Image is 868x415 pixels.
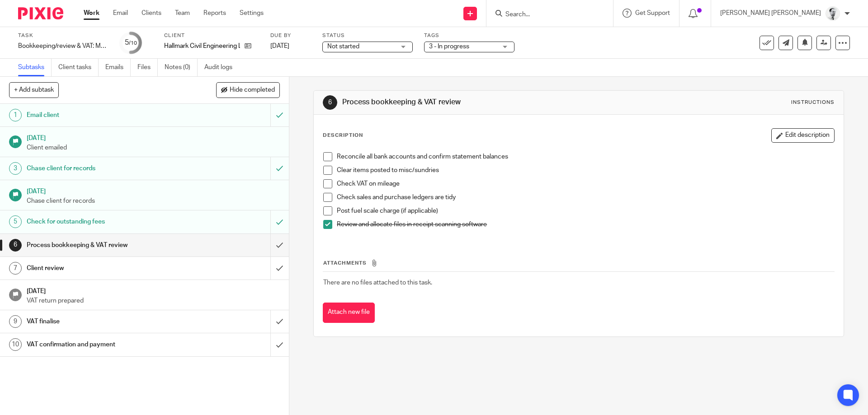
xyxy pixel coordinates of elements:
div: 5 [9,215,22,228]
p: [PERSON_NAME] [PERSON_NAME] [720,9,821,18]
h1: Client review [27,261,183,275]
span: Hide completed [230,87,275,94]
div: 1 [9,109,22,121]
div: 7 [9,262,22,275]
h1: Process bookkeeping & VAT review [342,98,598,107]
a: Work [84,9,99,18]
p: Post fuel scale charge (if applicable) [337,206,834,215]
div: Bookkeeping/review &amp; VAT: Monthly [18,42,108,51]
div: 10 [9,338,22,351]
div: Instructions [791,99,835,106]
div: Bookkeeping/review & VAT: Monthly [18,42,108,51]
label: Client [164,32,259,39]
h1: [DATE] [27,131,280,143]
h1: Chase client for records [27,162,183,175]
label: Due by [270,32,311,39]
p: Hallmark Civil Engineering Ltd [164,42,240,51]
p: Check VAT on mileage [337,179,834,188]
button: Hide completed [216,82,280,98]
h1: Process bookkeeping & VAT review [27,238,183,252]
button: Attach new file [323,303,375,323]
span: Not started [327,43,359,50]
a: Audit logs [204,59,239,76]
p: Check sales and purchase ledgers are tidy [337,193,834,202]
p: Chase client for records [27,196,280,205]
label: Status [322,32,413,39]
a: Team [175,9,190,18]
p: Reconcile all bank accounts and confirm statement balances [337,152,834,161]
a: Reports [203,9,226,18]
h1: Check for outstanding fees [27,215,183,228]
input: Search [505,11,586,19]
img: Mass_2025.jpg [826,6,840,21]
a: Subtasks [18,59,52,76]
div: 9 [9,315,22,328]
label: Tags [424,32,514,39]
a: Emails [105,59,131,76]
h1: [DATE] [27,284,280,296]
a: Settings [240,9,264,18]
div: 6 [9,239,22,252]
span: 3 - In progress [429,43,469,50]
h1: Email client [27,108,183,122]
img: Pixie [18,7,63,19]
a: Email [113,9,128,18]
span: There are no files attached to this task. [323,280,432,286]
p: Client emailed [27,143,280,152]
p: Clear items posted to misc/sundries [337,166,834,175]
label: Task [18,32,108,39]
p: Description [323,132,363,139]
p: VAT return prepared [27,296,280,305]
h1: VAT finalise [27,315,183,328]
a: Notes (0) [165,59,198,76]
div: 3 [9,162,22,175]
div: 5 [125,37,137,48]
span: Get Support [635,10,670,16]
button: Edit description [771,128,835,143]
a: Clients [142,9,161,18]
small: /10 [129,41,137,46]
a: Files [137,59,158,76]
span: Attachments [323,261,367,266]
span: [DATE] [270,43,289,49]
h1: [DATE] [27,185,280,196]
p: Review and allocate files in receipt scanning software [337,220,834,229]
a: Client tasks [58,59,99,76]
button: + Add subtask [9,82,59,98]
div: 6 [323,95,337,110]
h1: VAT confirmation and payment [27,338,183,351]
